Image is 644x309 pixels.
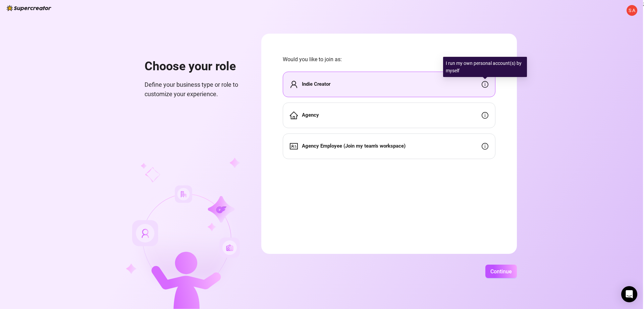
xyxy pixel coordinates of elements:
span: info-circle [482,81,488,88]
span: S A [629,7,635,14]
div: Open Intercom Messenger [621,286,637,302]
div: I run my own personal account(s) by myself [443,57,527,77]
span: info-circle [482,143,488,150]
span: user [290,80,298,88]
strong: Indie Creator [302,81,330,87]
img: logo [7,5,51,11]
span: Would you like to join as: [283,55,495,64]
strong: Agency [302,112,319,118]
h1: Choose your role [145,59,245,74]
span: home [290,111,298,119]
span: Define your business type or role to customize your experience. [145,80,245,99]
button: Continue [485,265,517,278]
span: Continue [490,268,512,275]
strong: Agency Employee (Join my team's workspace) [302,143,406,149]
span: info-circle [482,112,488,119]
span: idcard [290,142,298,150]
